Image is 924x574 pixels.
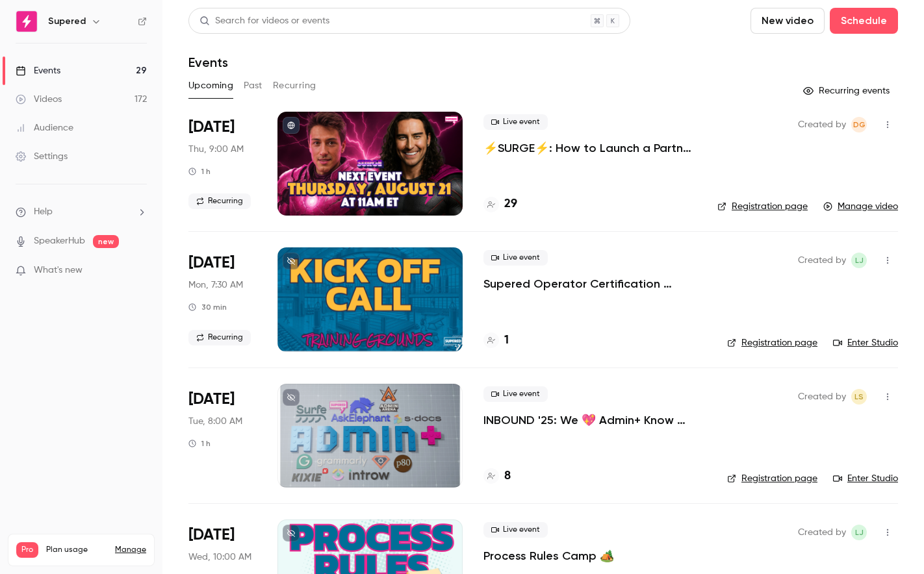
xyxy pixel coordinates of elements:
span: Plan usage [46,545,107,555]
a: 29 [483,195,517,213]
button: Recurring events [797,81,898,101]
div: Audience [16,121,73,134]
h4: 8 [504,468,511,485]
span: Wed, 10:00 AM [188,551,251,564]
span: Lindsay John [851,525,867,540]
h6: Supered [48,15,86,28]
span: [DATE] [188,253,235,273]
a: Supered Operator Certification ⚡️via⚡️ Training Grounds: Kickoff Call [483,276,706,292]
button: New video [751,8,825,34]
div: 1 h [188,438,211,449]
li: help-dropdown-opener [16,205,147,219]
span: LJ [855,525,864,540]
span: Live event [483,386,548,402]
button: Past [244,75,263,96]
div: Aug 25 Mon, 9:30 AM (America/New York) [188,247,257,351]
h4: 29 [504,195,517,213]
span: LS [854,389,864,405]
div: Search for videos or events [199,14,329,28]
div: Events [16,64,60,77]
a: SpeakerHub [34,234,85,248]
a: Manage video [823,200,898,213]
span: Live event [483,522,548,538]
span: [DATE] [188,525,235,545]
a: Enter Studio [833,336,898,349]
button: Recurring [273,75,316,96]
span: new [93,235,119,248]
h4: 1 [504,332,509,349]
span: Recurring [188,330,251,345]
button: Schedule [830,8,898,34]
span: Tue, 8:00 AM [188,415,242,428]
a: 1 [483,332,509,349]
span: D'Ana Guiloff [851,117,867,132]
span: Thu, 9:00 AM [188,143,244,156]
div: Aug 21 Thu, 11:00 AM (America/New York) [188,112,257,216]
a: Process Rules Camp 🏕️ [483,548,614,564]
span: Lindsay John [851,253,867,268]
span: Live event [483,250,548,266]
span: What's new [34,264,83,277]
img: Supered [16,11,37,32]
span: Created by [798,117,846,132]
div: 1 h [188,166,211,177]
div: Aug 26 Tue, 8:00 AM (America/Denver) [188,384,257,488]
div: Settings [16,150,68,163]
span: Mon, 7:30 AM [188,279,243,292]
span: [DATE] [188,117,235,138]
button: Upcoming [188,75,233,96]
span: Help [34,205,53,219]
iframe: Noticeable Trigger [131,265,147,277]
a: INBOUND '25: We 💖 Admin+ Know Before You Go [483,412,706,428]
a: Registration page [727,336,817,349]
h1: Events [188,55,228,70]
span: DG [853,117,866,132]
a: 8 [483,468,511,485]
span: LJ [855,253,864,268]
span: [DATE] [188,389,235,410]
span: Created by [798,389,846,405]
a: Enter Studio [833,472,898,485]
a: Registration page [727,472,817,485]
span: Pro [16,542,38,558]
span: Live event [483,114,548,130]
a: Registration page [717,200,808,213]
span: Created by [798,253,846,268]
span: Created by [798,525,846,540]
div: Videos [16,93,62,106]
span: Lindsey Smith [851,389,867,405]
a: ⚡️SURGE⚡️: How to Launch a Partner Portal On Top of HubSpot w/Introw [483,140,697,156]
span: Recurring [188,193,251,209]
div: 30 min [188,302,227,312]
a: Manage [115,545,146,555]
